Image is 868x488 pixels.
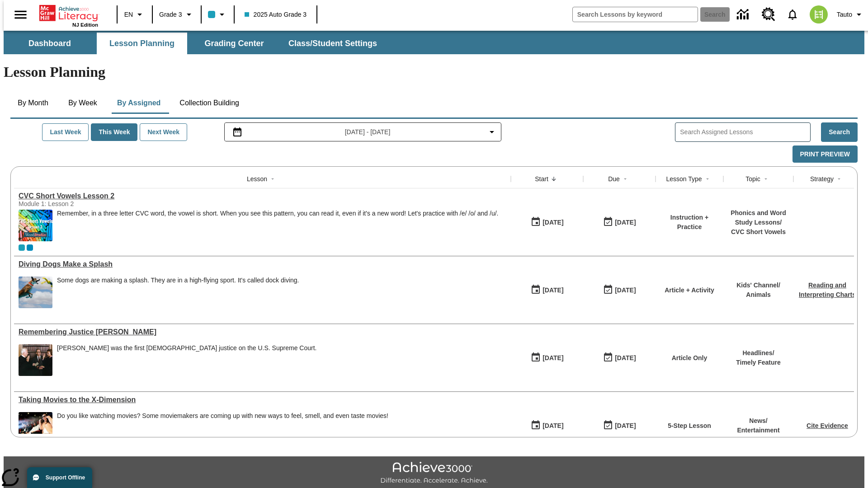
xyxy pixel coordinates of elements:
div: Remember, in a three letter CVC word, the vowel is short. When you see this pattern, you can read... [57,210,498,241]
p: Animals [736,290,780,300]
button: By Week [60,92,105,114]
button: 08/18/25: Last day the lesson can be accessed [600,282,639,299]
span: EN [124,10,133,19]
div: Strategy [810,174,834,183]
div: [DATE] [615,217,636,228]
p: Instruction + Practice [660,213,719,232]
div: [DATE] [615,420,636,432]
span: [DATE] - [DATE] [345,127,391,137]
img: avatar image [810,5,828,23]
button: Support Offline [27,467,92,488]
button: Lesson Planning [97,33,187,54]
span: OL 2025 Auto Grade 4 [27,244,33,251]
button: Sort [267,174,278,184]
button: Sort [760,174,771,184]
div: Lesson Type [666,174,702,183]
div: Start [535,174,548,183]
div: Sandra Day O'Connor was the first female justice on the U.S. Supreme Court. [57,344,316,376]
span: Grade 3 [159,10,182,19]
a: Notifications [781,3,804,26]
p: Entertainment [737,426,779,435]
button: 08/18/25: First time the lesson was available [528,349,566,366]
a: Data Center [731,2,756,27]
img: A dog is jumping high in the air in an attempt to grab a yellow toy with its mouth. [19,277,52,308]
span: Tauto [837,10,852,19]
div: Some dogs are making a splash. They are in a high-flying sport. It's called dock diving. [57,277,299,308]
span: NJ Edition [72,22,98,28]
button: 08/18/25: First time the lesson was available [528,282,566,299]
div: Taking Movies to the X-Dimension [19,396,506,404]
a: CVC Short Vowels Lesson 2, Lessons [19,192,506,200]
button: Sort [834,174,844,184]
div: [DATE] [615,352,636,364]
button: Dashboard [5,33,95,54]
button: Search [821,122,858,142]
button: Select the date range menu item [228,127,498,137]
button: Collection Building [172,92,246,114]
button: Print Preview [793,145,858,163]
p: CVC Short Vowels [728,227,789,237]
button: Open side menu [7,1,34,28]
div: [DATE] [542,285,563,296]
div: SubNavbar [4,33,385,54]
h1: Lesson Planning [4,64,864,80]
p: Article + Activity [665,286,714,295]
p: Article Only [672,353,708,363]
button: Class/Student Settings [281,33,384,54]
span: 2025 Auto Grade 3 [245,10,307,19]
a: Taking Movies to the X-Dimension, Lessons [19,396,506,404]
div: Do you like watching movies? Some moviemakers are coming up with new ways to feel, smell, and eve... [57,412,388,444]
img: Chief Justice Warren Burger, wearing a black robe, holds up his right hand and faces Sandra Day O... [19,344,52,376]
button: Sort [702,174,713,184]
div: [DATE] [542,217,563,228]
p: Timely Feature [736,358,781,367]
button: This Week [91,123,137,141]
button: Sort [548,174,559,184]
img: CVC Short Vowels Lesson 2. [19,210,52,241]
button: 08/18/25: Last day the lesson can be accessed [600,214,639,231]
div: [DATE] [542,352,563,364]
div: Remembering Justice O'Connor [19,328,506,336]
a: Reading and Interpreting Charts [799,282,856,298]
div: Some dogs are making a splash. They are in a high-flying sport. It's called dock diving. [57,277,299,284]
p: Do you like watching movies? Some moviemakers are coming up with new ways to feel, smell, and eve... [57,412,388,420]
a: Resource Center, Will open in new tab [756,2,781,27]
input: Search Assigned Lessons [680,126,810,139]
button: 08/18/25: First time the lesson was available [528,417,566,434]
a: Home [39,4,98,22]
p: 5-Step Lesson [668,421,711,431]
button: Profile/Settings [833,6,868,23]
p: Headlines / [736,348,781,358]
img: Panel in front of the seats sprays water mist to the happy audience at a 4DX-equipped theater. [19,412,52,444]
input: search field [573,7,698,22]
div: Module 1: Lesson 2 [19,200,154,207]
p: Phonics and Word Study Lessons / [728,208,789,227]
button: Select a new avatar [804,3,833,26]
img: Achieve3000 Differentiate Accelerate Achieve [380,462,488,485]
p: Kids' Channel / [736,281,780,290]
p: Remember, in a three letter CVC word, the vowel is short. When you see this pattern, you can read... [57,210,498,217]
span: Support Offline [46,474,85,481]
a: Diving Dogs Make a Splash, Lessons [19,260,506,268]
button: 08/18/25: First time the lesson was available [528,214,566,231]
div: CVC Short Vowels Lesson 2 [19,192,506,200]
button: By Assigned [110,92,168,114]
button: 08/24/25: Last day the lesson can be accessed [600,417,639,434]
a: Cite Evidence [807,422,848,429]
button: Grade: Grade 3, Select a grade [156,6,198,23]
svg: Collapse Date Range Filter [486,127,497,137]
button: Language: EN, Select a language [120,6,149,23]
div: Lesson [247,174,267,183]
button: By Month [10,92,56,114]
button: Last Week [42,123,89,141]
div: Current Class [19,244,25,251]
div: [PERSON_NAME] was the first [DEMOGRAPHIC_DATA] justice on the U.S. Supreme Court. [57,344,316,352]
button: Next Week [140,123,187,141]
div: Topic [745,174,760,183]
div: Home [39,3,98,28]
